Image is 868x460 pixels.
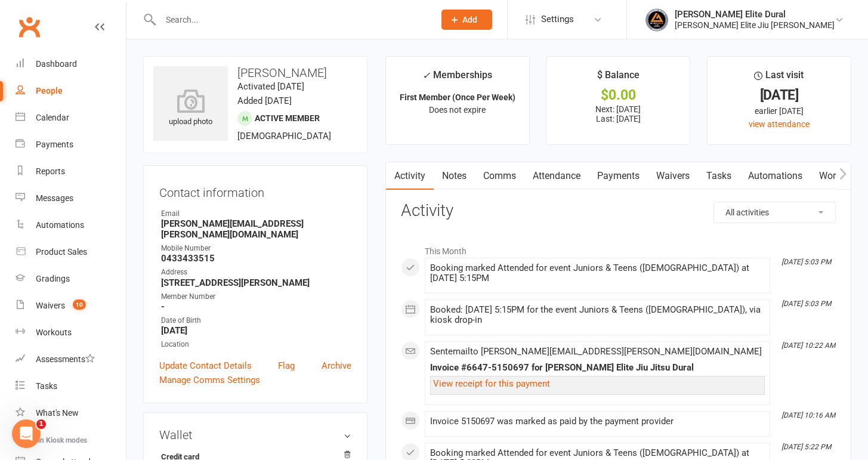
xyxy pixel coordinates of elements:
[36,113,69,122] div: Calendar
[159,359,252,373] a: Update Contact Details
[159,181,351,199] h3: Contact information
[16,319,126,346] a: Workouts
[441,10,492,30] button: Add
[781,258,831,266] i: [DATE] 5:03 PM
[16,78,126,104] a: People
[430,346,762,357] span: Sent email to [PERSON_NAME][EMAIL_ADDRESS][PERSON_NAME][DOMAIN_NAME]
[237,81,304,92] time: Activated [DATE]
[16,51,126,78] a: Dashboard
[161,339,351,350] div: Location
[401,239,836,258] li: This Month
[16,265,126,292] a: Gradings
[16,212,126,239] a: Automations
[811,162,867,190] a: Workouts
[16,158,126,185] a: Reports
[36,86,63,95] div: People
[422,67,492,89] div: Memberships
[16,400,126,427] a: What's New
[16,373,126,400] a: Tasks
[36,59,77,69] div: Dashboard
[157,11,426,28] input: Search...
[16,131,126,158] a: Payments
[159,373,260,387] a: Manage Comms Settings
[36,193,73,203] div: Messages
[161,325,351,336] strong: [DATE]
[386,162,434,190] a: Activity
[36,274,70,283] div: Gradings
[557,89,679,101] div: $0.00
[36,220,84,230] div: Automations
[36,247,87,257] div: Product Sales
[161,253,351,264] strong: 0433433515
[16,239,126,265] a: Product Sales
[422,70,430,81] i: ✓
[36,408,79,418] div: What's New
[430,263,765,283] div: Booking marked Attended for event Juniors & Teens ([DEMOGRAPHIC_DATA]) at [DATE] 5:15PM
[161,243,351,254] div: Mobile Number
[429,105,486,115] span: Does not expire
[430,305,765,325] div: Booked: [DATE] 5:15PM for the event Juniors & Teens ([DEMOGRAPHIC_DATA]), via kiosk drop-in
[153,66,357,79] h3: [PERSON_NAME]
[16,292,126,319] a: Waivers 10
[36,166,65,176] div: Reports
[161,277,351,288] strong: [STREET_ADDRESS][PERSON_NAME]
[475,162,524,190] a: Comms
[645,8,669,32] img: thumb_image1702864552.png
[36,354,95,364] div: Assessments
[401,202,836,220] h3: Activity
[161,208,351,220] div: Email
[698,162,740,190] a: Tasks
[524,162,589,190] a: Attendance
[400,92,515,102] strong: First Member (Once Per Week)
[781,341,835,350] i: [DATE] 10:22 AM
[718,89,840,101] div: [DATE]
[73,300,86,310] span: 10
[430,416,765,427] div: Invoice 5150697 was marked as paid by the payment provider
[161,291,351,302] div: Member Number
[433,378,550,389] a: View receipt for this payment
[462,15,477,24] span: Add
[159,428,351,442] h3: Wallet
[255,113,320,123] span: Active member
[161,315,351,326] div: Date of Birth
[557,104,679,124] p: Next: [DATE] Last: [DATE]
[36,419,46,429] span: 1
[36,328,72,337] div: Workouts
[740,162,811,190] a: Automations
[322,359,351,373] a: Archive
[648,162,698,190] a: Waivers
[749,119,810,129] a: view attendance
[36,301,65,310] div: Waivers
[14,12,44,42] a: Clubworx
[589,162,648,190] a: Payments
[36,381,57,391] div: Tasks
[541,6,574,33] span: Settings
[434,162,475,190] a: Notes
[718,104,840,118] div: earlier [DATE]
[675,9,835,20] div: [PERSON_NAME] Elite Dural
[16,104,126,131] a: Calendar
[278,359,295,373] a: Flag
[237,95,292,106] time: Added [DATE]
[161,301,351,312] strong: -
[16,346,126,373] a: Assessments
[675,20,835,30] div: [PERSON_NAME] Elite Jiu [PERSON_NAME]
[597,67,640,89] div: $ Balance
[781,443,831,451] i: [DATE] 5:22 PM
[12,419,41,448] iframe: Intercom live chat
[161,218,351,240] strong: [PERSON_NAME][EMAIL_ADDRESS][PERSON_NAME][DOMAIN_NAME]
[36,140,73,149] div: Payments
[781,411,835,419] i: [DATE] 10:16 AM
[754,67,804,89] div: Last visit
[153,89,228,128] div: upload photo
[781,300,831,308] i: [DATE] 5:03 PM
[161,267,351,278] div: Address
[237,131,331,141] span: [DEMOGRAPHIC_DATA]
[16,185,126,212] a: Messages
[430,363,765,373] div: Invoice #6647-5150697 for [PERSON_NAME] Elite Jiu Jitsu Dural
